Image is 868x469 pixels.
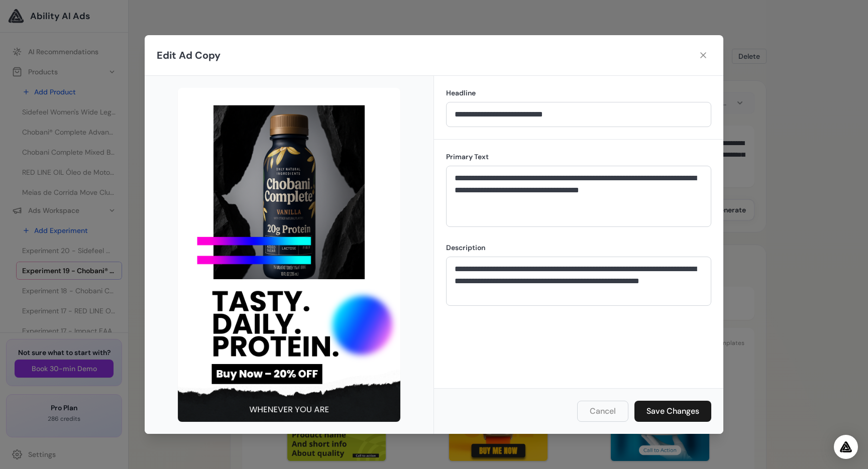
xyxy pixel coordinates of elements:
[157,48,221,62] h2: Edit Ad Copy
[834,435,858,459] div: Open Intercom Messenger
[446,152,711,162] label: Primary Text
[446,243,711,253] label: Description
[446,88,711,98] label: Headline
[634,401,711,422] button: Save Changes
[577,401,628,422] button: Cancel
[178,88,400,422] img: Ad Media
